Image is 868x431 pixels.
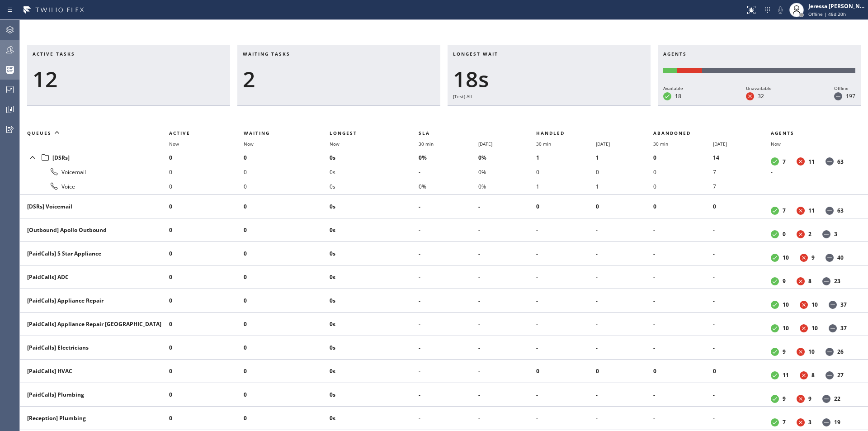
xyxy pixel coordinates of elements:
span: SLA [419,130,430,136]
li: 0s [330,246,419,261]
li: - [596,411,654,426]
span: [DATE] [713,141,727,147]
dt: Available [771,371,779,379]
span: Active [169,130,190,136]
li: - [536,341,596,355]
span: Queues [27,130,52,136]
li: - [713,270,771,284]
dd: 10 [808,348,815,355]
dt: Unavailable [800,254,808,262]
li: 0 [169,317,244,332]
dd: 18 [675,92,681,100]
li: - [596,223,654,237]
div: 2 [243,66,435,92]
li: - [653,317,713,332]
li: - [771,179,857,194]
li: 0 [169,165,244,179]
dt: Unavailable [797,418,805,426]
li: 0s [330,150,419,165]
li: 0 [169,199,244,214]
dd: 63 [837,158,844,166]
li: 0% [419,150,478,165]
li: 0 [169,364,244,379]
div: Unavailable [746,84,772,92]
dt: Available [771,207,779,215]
div: Unavailable: 32 [677,68,702,73]
li: 0s [330,179,419,194]
li: - [536,317,596,332]
span: Handled [536,130,565,136]
div: 18s [453,66,645,92]
dt: Offline [826,157,834,166]
li: 0 [536,165,596,179]
dd: 10 [811,301,818,308]
dt: Available [663,92,671,100]
li: - [596,270,654,284]
span: Now [169,141,179,147]
li: 0 [244,388,330,402]
li: 7 [713,165,771,179]
dt: Unavailable [800,371,808,379]
li: 0 [169,179,244,194]
li: - [536,294,596,308]
li: 0s [330,223,419,237]
dd: 2 [808,230,811,238]
div: Offline: 197 [702,68,855,73]
dt: Offline [822,418,830,426]
li: - [596,317,654,332]
div: Offline [834,84,855,92]
li: - [419,341,478,355]
li: 0s [330,411,419,426]
dt: Available [771,157,779,166]
div: [Reception] Plumbing [27,414,162,422]
dd: 7 [783,418,786,426]
div: [PaidCalls] Appliance Repair [GEOGRAPHIC_DATA] [27,320,162,328]
li: - [419,388,478,402]
li: - [536,388,596,402]
div: [PaidCalls] HVAC [27,367,162,375]
li: 1 [596,150,654,165]
li: - [713,294,771,308]
li: - [478,388,536,402]
span: Abandoned [653,130,691,136]
li: - [713,411,771,426]
dt: Offline [829,301,837,309]
span: 30 min [536,141,551,147]
li: 0 [244,341,330,355]
li: - [596,388,654,402]
span: [DATE] [596,141,610,147]
div: [PaidCalls] ADC [27,273,162,281]
dt: Unavailable [797,207,805,215]
li: 0 [169,294,244,308]
dd: 3 [808,418,811,426]
li: 0 [244,364,330,379]
dt: Unavailable [797,230,805,238]
li: 0 [653,165,713,179]
li: - [478,364,536,379]
li: 0s [330,364,419,379]
li: 0s [330,317,419,332]
li: - [419,223,478,237]
div: [DSRs] [27,151,162,164]
dt: Available [771,395,779,403]
dt: Offline [826,348,834,356]
dt: Offline [834,92,842,100]
li: 0s [330,341,419,355]
dt: Available [771,277,779,285]
li: - [478,411,536,426]
dd: 7 [783,207,786,214]
dt: Available [771,254,779,262]
dd: 11 [808,158,815,166]
div: [PaidCalls] Appliance Repair [27,297,162,304]
li: 0s [330,294,419,308]
div: [DSRs] Voicemail [27,203,162,210]
dd: 63 [837,207,844,214]
li: 0 [244,199,330,214]
span: Now [771,141,781,147]
li: - [478,246,536,261]
li: 0% [478,165,536,179]
li: - [419,199,478,214]
dd: 8 [811,371,815,379]
dd: 10 [783,301,789,308]
li: - [478,270,536,284]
